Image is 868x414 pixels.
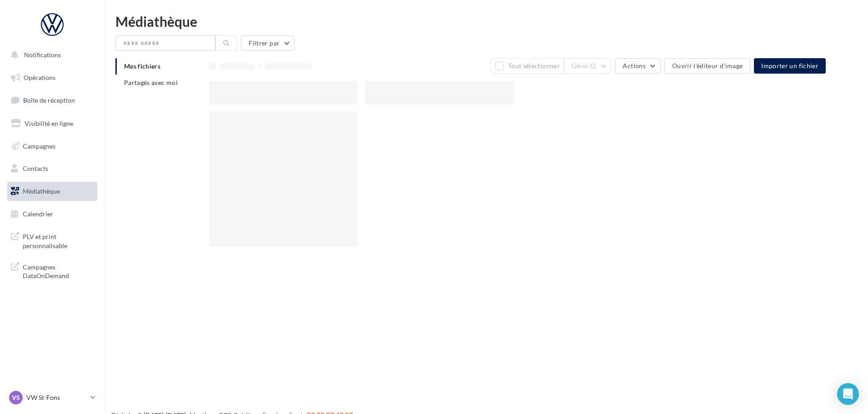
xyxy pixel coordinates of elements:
[115,15,857,28] div: Médiathèque
[23,261,94,280] span: Campagnes DataOnDemand
[7,389,97,406] a: VS VW St-Fons
[5,90,99,110] a: Boîte de réception
[124,62,160,70] span: Mes fichiers
[25,120,73,127] span: Visibilité en ligne
[23,96,75,104] span: Boîte de réception
[623,62,645,70] span: Actions
[26,393,87,402] p: VW St-Fons
[491,58,564,74] button: Tout sélectionner
[754,58,826,74] button: Importer un fichier
[5,205,99,224] a: Calendrier
[664,58,750,74] button: Ouvrir l'éditeur d'image
[23,230,94,250] span: PLV et print personnalisable
[24,51,61,59] span: Notifications
[5,182,99,201] a: Médiathèque
[5,137,99,156] a: Campagnes
[5,159,99,178] a: Contacts
[23,187,60,195] span: Médiathèque
[564,58,612,74] button: Gérer(0)
[5,257,99,284] a: Campagnes DataOnDemand
[5,45,95,65] button: Notifications
[589,62,597,70] span: (0)
[241,35,294,51] button: Filtrer par
[5,68,99,87] a: Opérations
[23,142,55,150] span: Campagnes
[761,62,818,70] span: Importer un fichier
[24,74,55,81] span: Opérations
[23,165,48,172] span: Contacts
[23,210,53,218] span: Calendrier
[124,79,178,86] span: Partagés avec moi
[12,393,20,402] span: VS
[5,227,99,254] a: PLV et print personnalisable
[5,114,99,133] a: Visibilité en ligne
[615,58,660,74] button: Actions
[837,383,859,405] div: Open Intercom Messenger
